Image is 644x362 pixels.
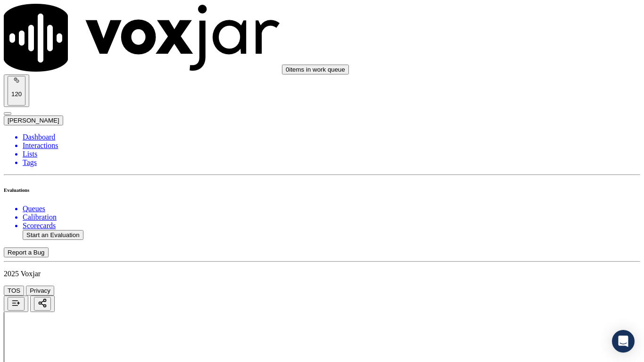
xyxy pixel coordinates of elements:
span: [PERSON_NAME] [8,117,59,124]
a: Interactions [23,141,640,150]
button: TOS [4,286,24,296]
button: Start an Evaluation [23,230,83,240]
button: 120 [4,74,29,107]
p: 2025 Voxjar [4,270,640,278]
a: Dashboard [23,133,640,141]
button: 120 [8,76,25,106]
a: Calibration [23,213,640,222]
img: voxjar logo [4,4,280,72]
h6: Evaluations [4,187,640,193]
button: Privacy [26,286,54,296]
p: 120 [11,90,22,98]
button: Report a Bug [4,247,49,257]
a: Tags [23,158,640,167]
a: Scorecards [23,222,640,230]
button: [PERSON_NAME] [4,115,63,125]
a: Lists [23,150,640,158]
div: Open Intercom Messenger [612,330,635,353]
a: Queues [23,205,640,213]
button: 0items in work queue [282,65,349,74]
